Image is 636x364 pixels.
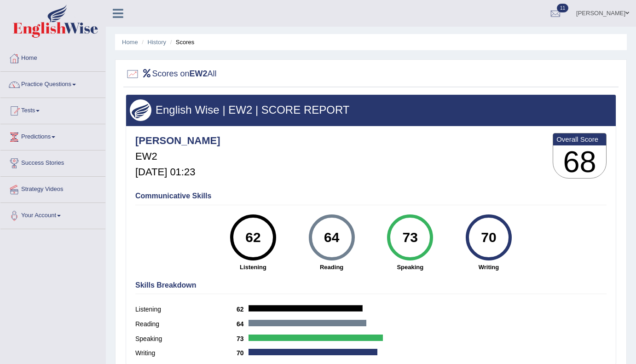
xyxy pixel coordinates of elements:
[0,150,105,173] a: Success Stories
[237,306,249,313] b: 62
[393,218,427,257] div: 73
[556,135,603,143] b: Overall Score
[135,167,220,178] h5: [DATE] 01:23
[135,192,607,200] h4: Communicative Skills
[148,39,166,46] a: History
[557,4,568,12] span: 11
[472,218,505,257] div: 70
[135,281,607,289] h4: Skills Breakdown
[135,348,237,358] label: Writing
[0,46,105,69] a: Home
[237,320,249,328] b: 64
[126,67,217,81] h2: Scores on All
[122,39,138,46] a: Home
[0,203,105,226] a: Your Account
[297,263,366,272] strong: Reading
[315,218,348,257] div: 64
[236,218,270,257] div: 62
[130,99,151,121] img: wings.png
[135,151,220,162] h5: EW2
[130,104,612,116] h3: English Wise | EW2 | SCORE REPORT
[135,319,237,329] label: Reading
[0,177,105,200] a: Strategy Videos
[135,334,237,344] label: Speaking
[454,263,524,272] strong: Writing
[0,98,105,121] a: Tests
[190,69,208,78] b: EW2
[0,124,105,147] a: Predictions
[168,38,195,46] li: Scores
[237,349,249,357] b: 70
[135,305,237,314] label: Listening
[135,135,220,146] h4: [PERSON_NAME]
[553,145,606,179] h3: 68
[219,263,288,272] strong: Listening
[0,72,105,95] a: Practice Questions
[237,335,249,342] b: 73
[376,263,445,272] strong: Speaking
